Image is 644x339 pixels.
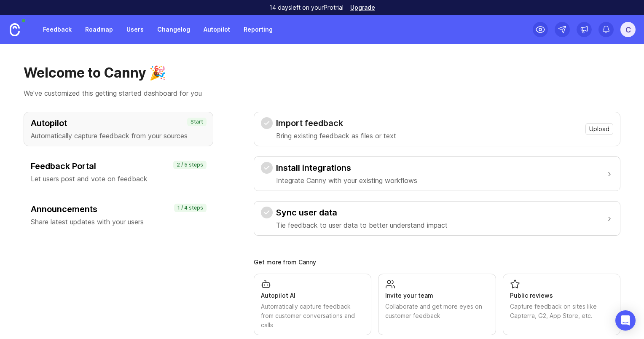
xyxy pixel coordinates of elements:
h3: Announcements [31,203,206,215]
p: Share latest updates with your users [31,217,206,227]
div: Get more from Canny [254,259,620,265]
p: We've customized this getting started dashboard for you [24,88,620,98]
a: Upgrade [350,5,375,11]
div: Autopilot AI [261,291,364,300]
span: Upload [589,125,609,133]
button: Install integrationsIntegrate Canny with your existing workflows [261,157,613,191]
button: C [620,22,636,37]
a: Feedback [38,22,77,37]
h3: Sync user data [276,207,448,218]
p: Start [191,118,203,125]
a: Public reviewsCapture feedback on sites like Capterra, G2, App Store, etc. [503,274,620,335]
a: Changelog [152,22,195,37]
div: Collaborate and get more eyes on customer feedback [385,302,488,320]
button: Upload [585,123,613,135]
button: AnnouncementsShare latest updates with your users1 / 4 steps [24,198,213,232]
p: 14 days left on your Pro trial [269,3,343,12]
a: Roadmap [80,22,118,37]
a: Invite your teamCollaborate and get more eyes on customer feedback [378,274,496,335]
p: 1 / 4 steps [177,204,203,211]
h3: Install integrations [276,162,417,174]
button: Sync user dataTie feedback to user data to better understand impact [261,202,613,235]
a: Autopilot [199,22,235,37]
a: Users [121,22,149,37]
div: Invite your team [385,291,488,300]
p: Let users post and vote on feedback [31,174,206,184]
h3: Import feedback [276,117,396,129]
a: Autopilot AIAutomatically capture feedback from customer conversations and calls [254,274,371,335]
button: Feedback PortalLet users post and vote on feedback2 / 5 steps [24,155,213,189]
div: Automatically capture feedback from customer conversations and calls [261,302,364,330]
img: Canny Home [10,23,20,36]
p: 2 / 5 steps [177,161,203,168]
div: Open Intercom Messenger [615,310,636,331]
a: Reporting [239,22,278,37]
h3: Autopilot [31,117,206,129]
h1: Welcome to Canny 🎉 [24,65,620,81]
h3: Feedback Portal [31,160,206,172]
button: AutopilotAutomatically capture feedback from your sourcesStart [24,112,213,146]
p: Automatically capture feedback from your sources [31,131,206,141]
p: Tie feedback to user data to better understand impact [276,220,448,230]
div: Public reviews [510,291,613,300]
p: Integrate Canny with your existing workflows [276,175,417,186]
div: Capture feedback on sites like Capterra, G2, App Store, etc. [510,302,613,320]
p: Bring existing feedback as files or text [276,131,396,141]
